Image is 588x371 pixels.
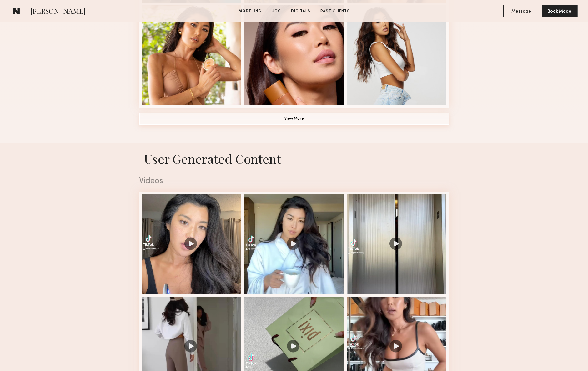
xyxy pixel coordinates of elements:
a: UGC [269,8,284,14]
a: Past Clients [318,8,352,14]
button: View More [139,113,449,125]
a: Book Model [542,8,578,13]
button: Book Model [542,5,578,17]
button: Message [503,5,539,17]
a: Modeling [236,8,264,14]
div: Videos [139,177,449,185]
a: Digitals [289,8,313,14]
span: [PERSON_NAME] [30,6,85,17]
h1: User Generated Content [134,150,454,167]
